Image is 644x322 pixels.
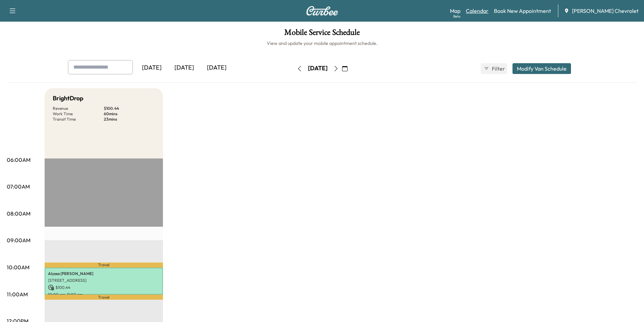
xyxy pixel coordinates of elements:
p: Work Time [53,111,104,117]
div: [DATE] [136,60,168,76]
a: MapBeta [450,7,460,15]
p: 11:00AM [7,290,28,298]
p: 60 mins [104,111,155,117]
h6: View and update your mobile appointment schedule. [7,40,637,47]
p: Travel [45,263,163,268]
h1: Mobile Service Schedule [7,28,637,40]
a: Book New Appointment [494,7,551,15]
a: Calendar [466,7,488,15]
p: Transit Time [53,117,104,122]
p: [STREET_ADDRESS] [48,278,160,283]
p: 23 mins [104,117,155,122]
div: [DATE] [308,64,328,73]
p: Alyssa [PERSON_NAME] [48,271,160,276]
p: $ 100.44 [48,284,160,291]
span: Filter [492,65,504,73]
button: Filter [481,63,507,74]
p: 08:00AM [7,209,30,218]
p: 07:00AM [7,182,30,191]
p: $ 100.44 [104,106,155,111]
p: 09:00AM [7,236,30,244]
div: [DATE] [168,60,200,76]
p: Revenue [53,106,104,111]
div: Beta [453,14,460,19]
p: Travel [45,295,163,300]
div: [DATE] [200,60,233,76]
p: 10:00 am - 11:00 am [48,292,160,297]
button: Modify Van Schedule [512,63,571,74]
p: 10:00AM [7,263,29,271]
span: [PERSON_NAME] Chevrolet [572,7,639,15]
img: Curbee Logo [306,6,338,16]
p: 06:00AM [7,156,30,164]
h5: BrightDrop [53,94,84,103]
